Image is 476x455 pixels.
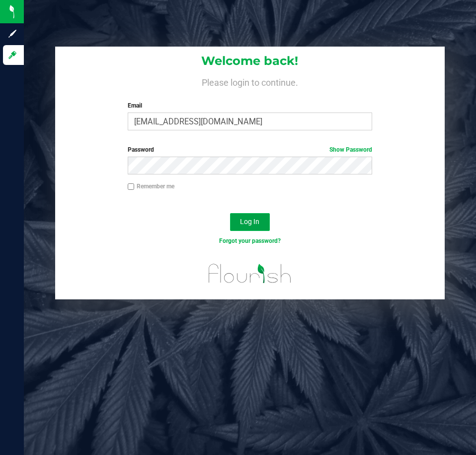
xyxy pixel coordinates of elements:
span: Password [128,146,154,153]
input: Remember me [128,183,135,190]
h4: Please login to continue. [55,75,444,87]
h1: Welcome back! [55,55,444,67]
img: flourish_logo.svg [201,256,299,291]
inline-svg: Sign up [7,29,17,39]
span: Log In [240,218,259,226]
label: Email [128,101,372,110]
a: Show Password [329,146,372,153]
inline-svg: Log in [7,50,17,60]
a: Forgot your password? [219,237,281,244]
label: Remember me [128,182,174,191]
button: Log In [230,213,270,231]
